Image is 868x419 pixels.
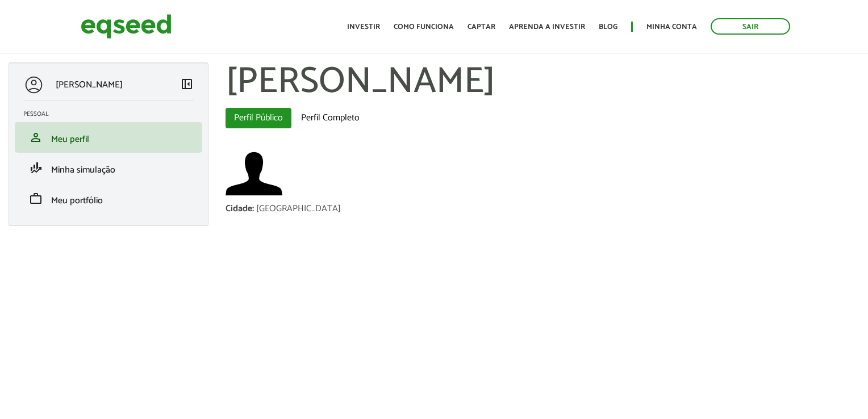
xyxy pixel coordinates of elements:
[180,77,194,93] a: Colapsar menu
[81,11,172,41] img: EqSeed
[226,145,282,202] img: Foto de Luiz Lopes Amaral
[226,204,256,213] div: Cidade
[646,23,697,31] a: Minha conta
[509,23,585,31] a: Aprenda a investir
[394,23,454,31] a: Como funciona
[226,145,282,202] a: Ver perfil do usuário.
[15,183,202,214] li: Meu portfólio
[51,162,115,178] span: Minha simulação
[15,153,202,183] li: Minha simulação
[226,62,859,102] h1: [PERSON_NAME]
[599,23,617,31] a: Blog
[23,192,194,206] a: workMeu portfólio
[23,131,194,144] a: personMeu perfil
[51,193,103,208] span: Meu portfólio
[711,18,790,35] a: Sair
[29,131,43,144] span: person
[347,23,380,31] a: Investir
[29,192,43,206] span: work
[29,161,43,175] span: finance_mode
[56,79,123,90] p: [PERSON_NAME]
[468,23,495,31] a: Captar
[51,132,89,147] span: Meu perfil
[226,108,291,128] a: Perfil Público
[15,122,202,153] li: Meu perfil
[23,161,194,175] a: finance_modeMinha simulação
[256,204,341,213] div: [GEOGRAPHIC_DATA]
[23,111,202,118] h2: Pessoal
[252,201,254,216] span: :
[293,108,368,128] a: Perfil Completo
[180,77,194,91] span: left_panel_close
